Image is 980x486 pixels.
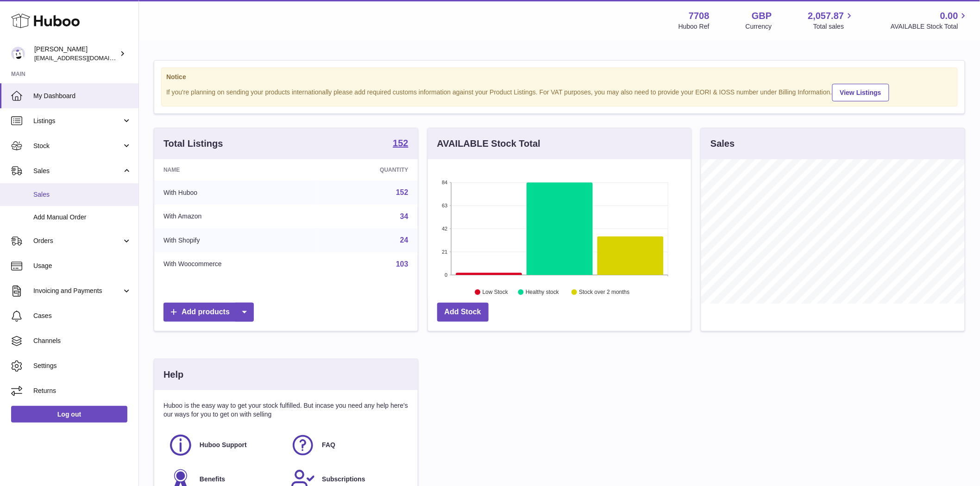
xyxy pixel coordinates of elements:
[163,303,254,322] a: Add products
[154,159,318,181] th: Name
[891,22,969,31] span: AVAILABLE Stock Total
[808,10,855,31] a: 2,057.87 Total sales
[166,73,953,81] strong: Notice
[33,336,132,345] span: Channels
[33,142,122,150] span: Stock
[154,252,318,276] td: With Woocommerce
[11,47,25,61] img: internalAdmin-7708@internal.huboo.com
[437,137,540,150] h3: AVAILABLE Stock Total
[33,117,122,125] span: Listings
[154,228,318,252] td: With Shopify
[393,138,408,150] a: 152
[34,45,118,62] div: [PERSON_NAME]
[322,475,365,484] span: Subscriptions
[34,54,136,62] span: [EMAIL_ADDRESS][DOMAIN_NAME]
[940,10,958,22] span: 0.00
[33,361,132,370] span: Settings
[33,237,122,245] span: Orders
[678,22,710,31] div: Huboo Ref
[200,475,225,484] span: Benefits
[163,401,408,419] p: Huboo is the easy way to get your stock fulfilled. But incase you need any help here's our ways f...
[33,287,122,295] span: Invoicing and Payments
[393,138,408,148] strong: 152
[442,180,447,185] text: 84
[442,203,447,208] text: 63
[813,22,854,31] span: Total sales
[526,289,559,296] text: Healthy stock
[442,226,447,231] text: 42
[832,84,889,101] a: View Listings
[400,236,408,244] a: 24
[891,10,969,31] a: 0.00 AVAILABLE Stock Total
[11,406,127,423] a: Log out
[163,137,223,150] h3: Total Listings
[318,159,418,181] th: Quantity
[445,272,447,278] text: 0
[154,181,318,205] td: With Huboo
[483,289,509,296] text: Low Stock
[33,167,122,175] span: Sales
[396,188,408,196] a: 152
[33,312,132,320] span: Cases
[689,10,710,22] strong: 7708
[33,262,132,270] span: Usage
[290,433,403,458] a: FAQ
[442,249,447,255] text: 21
[154,205,318,229] td: With Amazon
[33,386,132,395] span: Returns
[746,22,772,31] div: Currency
[200,441,247,449] span: Huboo Support
[710,137,735,150] h3: Sales
[437,303,489,322] a: Add Stock
[808,10,844,22] span: 2,057.87
[33,190,132,199] span: Sales
[322,441,335,449] span: FAQ
[168,433,281,458] a: Huboo Support
[166,82,953,101] div: If you're planning on sending your products internationally please add required customs informati...
[400,212,408,220] a: 34
[396,260,408,268] a: 103
[752,10,772,22] strong: GBP
[33,92,132,100] span: My Dashboard
[163,368,183,381] h3: Help
[33,213,132,222] span: Add Manual Order
[579,289,629,296] text: Stock over 2 months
